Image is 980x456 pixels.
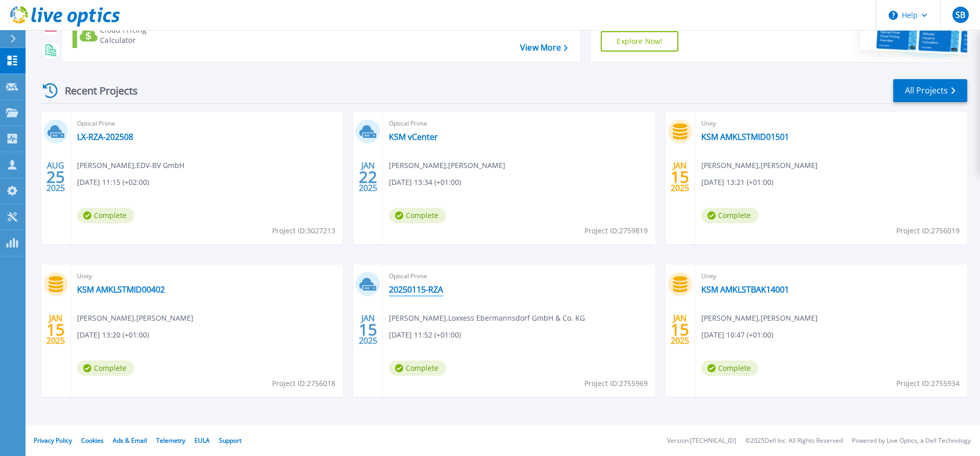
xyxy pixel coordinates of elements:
li: © 2025 Dell Inc. All Rights Reserved [745,438,843,444]
span: Project ID: 2756018 [272,378,335,389]
span: Optical Prime [389,118,649,129]
a: KSM vCenter [389,132,438,142]
span: Complete [389,208,446,223]
span: [PERSON_NAME] , [PERSON_NAME] [701,313,818,324]
a: View More [520,43,568,53]
a: Ads & Email [113,436,147,445]
span: 15 [359,325,377,334]
span: 15 [671,173,689,181]
a: KSM AMKLSTMID00402 [77,284,165,295]
div: Cloud Pricing Calculator [100,25,182,45]
div: AUG 2025 [46,158,65,196]
div: JAN 2025 [358,158,378,196]
a: Explore Now! [601,31,678,52]
div: JAN 2025 [670,311,690,348]
span: [DATE] 11:52 (+01:00) [389,329,461,341]
span: Optical Prime [77,118,337,129]
span: [DATE] 13:21 (+01:00) [701,177,773,188]
a: Cookies [81,436,104,445]
span: Unity [77,271,337,282]
span: Optical Prime [389,271,649,282]
span: 15 [671,325,689,334]
span: Unity [701,271,961,282]
li: Version: [TECHNICAL_ID] [667,438,736,444]
span: [PERSON_NAME] , EDV-BV GmbH [77,160,184,171]
a: Cloud Pricing Calculator [72,22,186,48]
span: Project ID: 2759819 [584,225,648,236]
span: [DATE] 10:47 (+01:00) [701,329,773,341]
a: All Projects [893,79,967,102]
span: [PERSON_NAME] , Loxxess Ebermannsdorf GmbH & Co. KG [389,313,585,324]
span: [PERSON_NAME] , [PERSON_NAME] [77,313,193,324]
a: Telemetry [156,436,185,445]
a: 20250115-RZA [389,284,443,295]
span: Complete [701,208,758,223]
span: 15 [46,325,65,334]
span: Complete [77,208,134,223]
span: Complete [77,361,134,376]
li: Powered by Live Optics, a Dell Technology [852,438,971,444]
a: EULA [194,436,210,445]
a: KSM AMKLSTBAK14001 [701,284,789,295]
span: 22 [359,173,377,181]
span: Project ID: 2755934 [896,378,960,389]
span: Complete [389,361,446,376]
span: [DATE] 13:20 (+01:00) [77,329,149,341]
div: JAN 2025 [46,311,65,348]
span: [PERSON_NAME] , [PERSON_NAME] [701,160,818,171]
span: [PERSON_NAME] , [PERSON_NAME] [389,160,505,171]
span: Project ID: 2755969 [584,378,648,389]
div: Recent Projects [39,78,152,103]
div: JAN 2025 [358,311,378,348]
a: LX-RZA-202508 [77,132,133,142]
span: [DATE] 13:34 (+01:00) [389,177,461,188]
span: Complete [701,361,758,376]
a: Privacy Policy [34,436,72,445]
div: JAN 2025 [670,158,690,196]
span: SB [955,11,965,19]
span: 25 [46,173,65,181]
a: KSM AMKLSTMID01501 [701,132,789,142]
a: Support [219,436,241,445]
span: Unity [701,118,961,129]
span: Project ID: 2756019 [896,225,960,236]
span: Project ID: 3027213 [272,225,335,236]
span: [DATE] 11:15 (+02:00) [77,177,149,188]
